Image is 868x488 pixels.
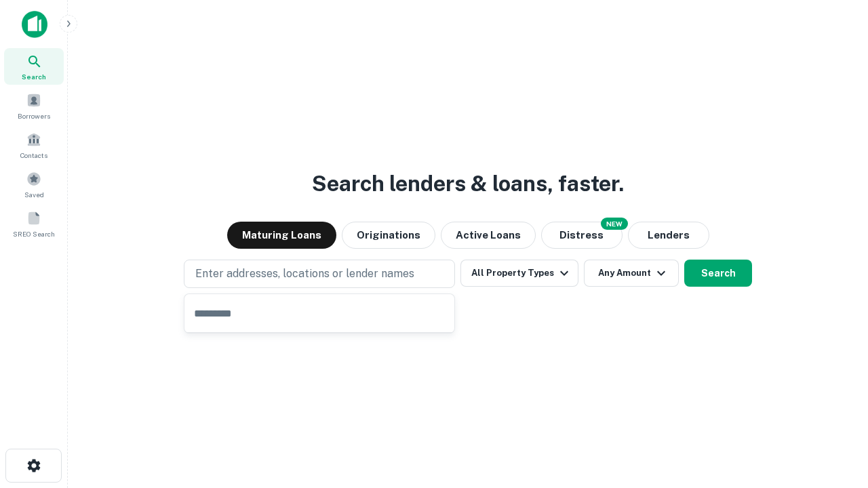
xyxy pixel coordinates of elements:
button: Originations [342,222,435,249]
span: SREO Search [13,228,55,239]
button: Lenders [628,222,709,249]
span: Borrowers [18,110,50,121]
p: Enter addresses, locations or lender names [195,266,414,282]
iframe: Chat Widget [800,380,868,445]
button: Maturing Loans [227,222,336,249]
a: Contacts [4,127,64,163]
h3: Search lenders & loans, faster. [312,167,624,200]
div: NEW [601,218,628,230]
button: Any Amount [584,260,679,287]
a: Search [4,48,64,85]
button: All Property Types [460,260,578,287]
button: Search distressed loans with lien and other non-mortgage details. [541,222,623,249]
a: Borrowers [4,87,64,124]
img: capitalize-icon.png [22,11,47,38]
button: Search [684,260,752,287]
span: Contacts [20,150,47,161]
a: Saved [4,166,64,203]
button: Active Loans [441,222,536,249]
span: Search [22,71,46,82]
button: Enter addresses, locations or lender names [184,260,455,288]
span: Saved [24,189,44,200]
a: SREO Search [4,205,64,242]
